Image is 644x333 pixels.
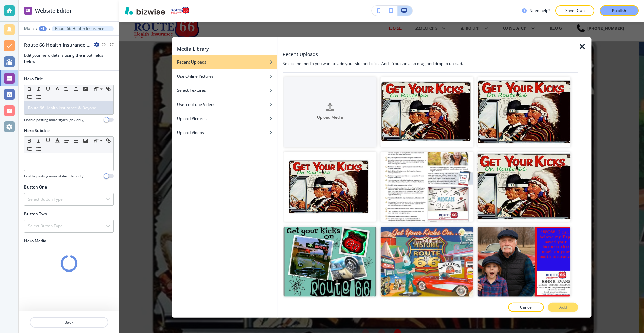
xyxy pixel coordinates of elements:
h3: Recent Uploads [283,50,318,57]
h4: Use Online Pictures [177,73,214,79]
h4: Upload Media [283,115,376,121]
h4: Select Button Type [28,196,63,202]
p: Route 66 Health Insurance & Beyond [55,26,110,31]
img: Bizwise Logo [125,7,165,15]
h4: Select Textures [177,87,206,93]
h2: Button One [24,184,47,190]
img: Your Logo [171,7,189,14]
button: Route 66 Health Insurance & Beyond [52,26,114,31]
h2: Hero Media [24,238,114,244]
h2: Hero Subtitle [24,128,50,134]
p: Back [30,319,108,325]
button: Cancel [508,303,544,312]
button: Upload Pictures [172,111,277,125]
span: Route 66 Health Insurance & Beyond [28,105,96,111]
h3: Need help? [529,8,550,14]
button: Save Draft [555,5,594,16]
h2: Hero Title [24,76,43,82]
h2: Media Library [177,45,209,52]
h4: Upload Videos [177,129,204,135]
button: Back [30,317,108,328]
button: Upload Media [283,77,376,147]
h4: Select the media you want to add your site and click "Add". You can also drag and drop to upload. [283,60,578,66]
p: Save Draft [564,8,586,14]
h4: Upload Pictures [177,115,207,121]
button: Recent Uploads [172,55,277,69]
button: Upload Videos [172,125,277,139]
h2: Website Editor [35,7,72,15]
button: Use Online Pictures [172,69,277,83]
h4: Recent Uploads [177,59,206,65]
img: editor icon [24,7,32,15]
h4: Enable pasting more styles (dev only) [24,174,84,179]
h3: Edit your hero details using the input fields below [24,52,114,65]
h4: Use YouTube Videos [177,101,215,107]
button: Use YouTube Videos [172,97,277,111]
button: Select Textures [172,83,277,97]
button: +3 [39,26,47,31]
h2: Button Two [24,211,47,217]
button: Publish [600,5,639,16]
h4: Enable pasting more styles (dev only) [24,117,84,122]
button: Main [24,26,34,31]
p: Cancel [520,304,533,310]
p: Publish [612,8,626,14]
h2: Route 66 Health Insurance & Beyond [24,41,91,48]
h4: Select Button Type [28,223,63,229]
